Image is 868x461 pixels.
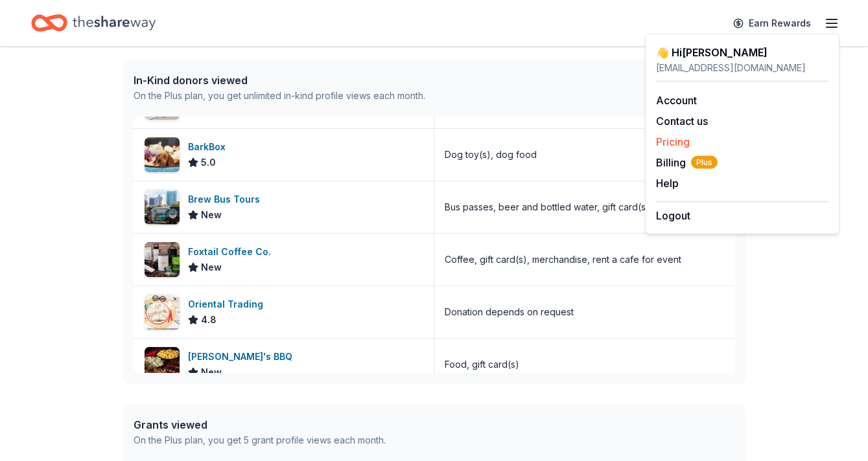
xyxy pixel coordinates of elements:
img: Image for Oriental Trading [145,295,180,330]
div: [EMAIL_ADDRESS][DOMAIN_NAME] [656,60,828,76]
img: Image for Brew Bus Tours [145,190,180,225]
div: Donation depends on request [445,304,574,320]
div: [PERSON_NAME]'s BBQ [188,349,298,365]
div: Coffee, gift card(s), merchandise, rent a cafe for event [445,252,681,267]
a: Pricing [656,135,690,148]
span: Billing [656,155,718,170]
span: New [201,207,222,223]
div: On the Plus plan, you get 5 grant profile views each month. [134,433,386,448]
span: 4.8 [201,312,217,328]
div: 👋 Hi [PERSON_NAME] [656,45,828,60]
img: Image for BarkBox [145,137,180,172]
a: Home [31,8,156,38]
div: In-Kind donors viewed [134,73,425,88]
button: Help [656,175,679,191]
div: Dog toy(s), dog food [445,147,537,163]
div: On the Plus plan, you get unlimited in-kind profile views each month. [134,88,425,104]
span: 5.0 [201,155,216,170]
button: Contact us [656,113,708,129]
span: New [201,365,222,380]
a: Account [656,94,697,107]
div: Food, gift card(s) [445,357,519,372]
div: Oriental Trading [188,297,268,312]
div: Bus passes, beer and bottled water, gift card(s), merchandise [445,199,710,215]
div: Foxtail Coffee Co. [188,244,276,260]
a: Earn Rewards [725,12,819,35]
div: Grants viewed [134,417,386,433]
span: Plus [691,156,718,169]
button: Logout [656,208,690,223]
span: New [201,260,222,275]
div: Brew Bus Tours [188,192,265,207]
img: Image for Foxtail Coffee Co. [145,242,180,277]
img: Image for Sonny's BBQ [145,347,180,382]
div: BarkBox [188,139,231,155]
button: BillingPlus [656,155,718,170]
